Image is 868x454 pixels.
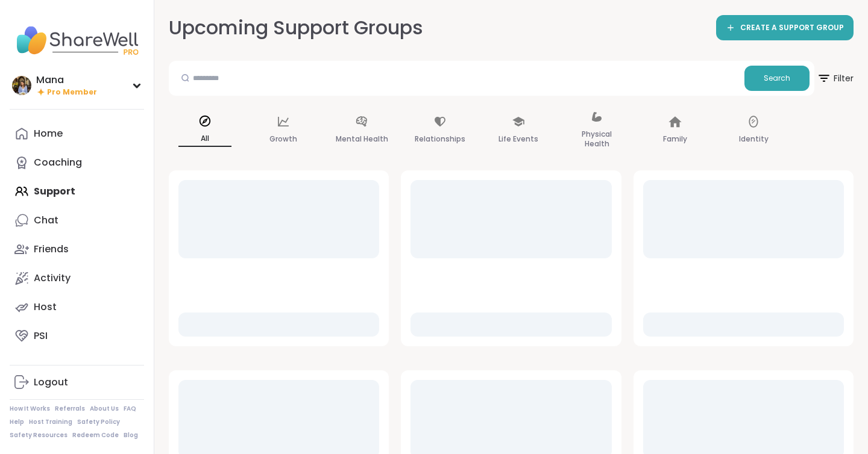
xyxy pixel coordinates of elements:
[77,418,120,426] a: Safety Policy
[764,73,790,84] span: Search
[336,132,388,146] p: Mental Health
[34,127,63,140] div: Home
[10,322,144,350] a: PSI
[34,329,48,343] div: PSI
[29,418,72,426] a: Host Training
[817,61,854,96] button: Filter
[10,431,68,440] a: Safety Resources
[10,368,144,397] a: Logout
[716,15,854,40] a: CREATE A SUPPORT GROUP
[744,66,810,91] button: Search
[47,87,97,98] span: Pro Member
[178,131,231,147] p: All
[663,132,687,146] p: Family
[10,119,144,148] a: Home
[10,19,144,61] img: ShareWell Nav Logo
[34,376,68,389] div: Logout
[415,132,465,146] p: Relationships
[269,132,297,146] p: Growth
[740,23,844,33] span: CREATE A SUPPORT GROUP
[10,264,144,293] a: Activity
[817,64,854,93] span: Filter
[55,405,85,413] a: Referrals
[10,293,144,322] a: Host
[34,214,58,227] div: Chat
[36,73,97,87] div: Mana
[34,300,57,314] div: Host
[34,272,71,285] div: Activity
[12,76,31,95] img: Mana
[34,156,82,169] div: Coaching
[10,235,144,264] a: Friends
[570,127,623,151] p: Physical Health
[739,132,769,146] p: Identity
[10,206,144,235] a: Chat
[10,405,50,413] a: How It Works
[169,14,423,42] h2: Upcoming Support Groups
[34,243,69,256] div: Friends
[124,431,138,440] a: Blog
[72,431,119,440] a: Redeem Code
[90,405,119,413] a: About Us
[10,148,144,177] a: Coaching
[124,405,136,413] a: FAQ
[10,418,24,426] a: Help
[498,132,538,146] p: Life Events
